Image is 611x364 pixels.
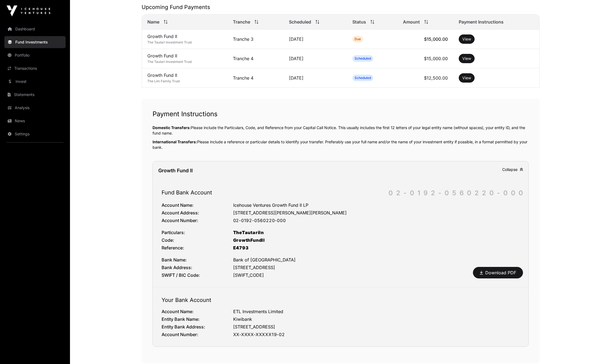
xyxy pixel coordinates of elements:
td: [DATE] [283,49,347,68]
div: 02-0192-0560220-000 [388,189,526,197]
span: The Tautari Investment Trust [147,40,192,44]
td: Tranche 4 [227,68,283,88]
p: Please include a reference or particular details to identify your transfer. Preferably use your f... [153,139,529,150]
div: 02-0192-0560220-000 [233,217,520,224]
span: $15,000.00 [424,56,448,61]
a: Settings [4,128,66,140]
img: Icehouse Ventures Logo [7,5,50,16]
td: Tranche 4 [227,49,283,68]
div: [STREET_ADDRESS] [233,324,520,330]
a: News [4,115,66,127]
td: Tranche 3 [227,30,283,49]
td: Growth Fund II [142,68,227,88]
div: Particulars: [162,229,233,236]
button: View [459,34,475,44]
a: Fund Investments [4,36,66,48]
a: Analysis [4,102,66,114]
div: SWIFT / BIC Code: [162,272,233,278]
span: Status [352,19,366,25]
span: Scheduled [355,76,371,80]
p: Please include the Particulars, Code, and Reference from your Capital Call Notice. This usually i... [153,125,529,136]
div: Kiwibank [233,316,520,322]
span: $15,000.00 [424,36,448,42]
h1: Payment Instructions [153,110,529,118]
button: View [459,73,475,83]
h2: Your Bank Account [162,296,520,304]
h2: Fund Bank Account [162,189,520,196]
span: Scheduled [289,19,311,25]
a: Statements [4,89,66,101]
div: Growth Fund II [158,167,193,174]
div: E4793 [233,244,520,251]
span: Amount [403,19,420,25]
a: Transactions [4,62,66,74]
div: Reference: [162,244,233,251]
div: [SWIFT_CODE] [233,272,520,278]
div: Icehouse Ventures Growth Fund II LP [233,202,520,208]
span: Tranche [233,19,250,25]
div: Account Name: [162,202,233,208]
a: Download PDF [480,269,516,276]
div: Entity Bank Name: [162,316,233,322]
td: [DATE] [283,30,347,49]
div: Account Number: [162,217,233,224]
div: XX-XXXX-XXXXX19-02 [233,331,520,338]
iframe: Chat Widget [584,338,611,364]
div: Account Name: [162,308,233,315]
span: Payment Instructions [459,19,504,25]
div: Bank of [GEOGRAPHIC_DATA] [233,257,520,263]
h2: Upcoming Fund Payments [142,3,540,11]
div: Code: [162,237,233,243]
span: Domestic Transfers: [153,125,191,130]
span: Name [147,19,159,25]
button: View [459,54,475,63]
a: Invest [4,75,66,88]
td: [DATE] [283,68,347,88]
button: Download PDF [473,267,523,278]
td: Growth Fund II [142,49,227,68]
span: The Tautari Investment Trust [147,60,192,64]
a: Dashboard [4,23,66,35]
a: Portfolio [4,49,66,61]
span: The Lim Family Trust [147,79,180,83]
div: GrowthFundII [233,237,520,243]
div: Bank Name: [162,257,233,263]
div: [STREET_ADDRESS] [233,264,520,271]
div: Account Number: [162,331,233,338]
div: TheTautariIn [233,229,520,236]
span: Scheduled [355,56,371,61]
div: [STREET_ADDRESS][PERSON_NAME][PERSON_NAME] [233,209,520,216]
div: Bank Address: [162,264,233,271]
span: Due [355,37,361,41]
span: Collapse [502,167,523,172]
span: International Transfers: [153,139,197,144]
div: Entity Bank Address: [162,324,233,330]
div: Account Address: [162,209,233,216]
span: $12,500.00 [424,75,448,81]
td: Growth Fund II [142,30,227,49]
div: ETL Investments Limited [233,308,520,315]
